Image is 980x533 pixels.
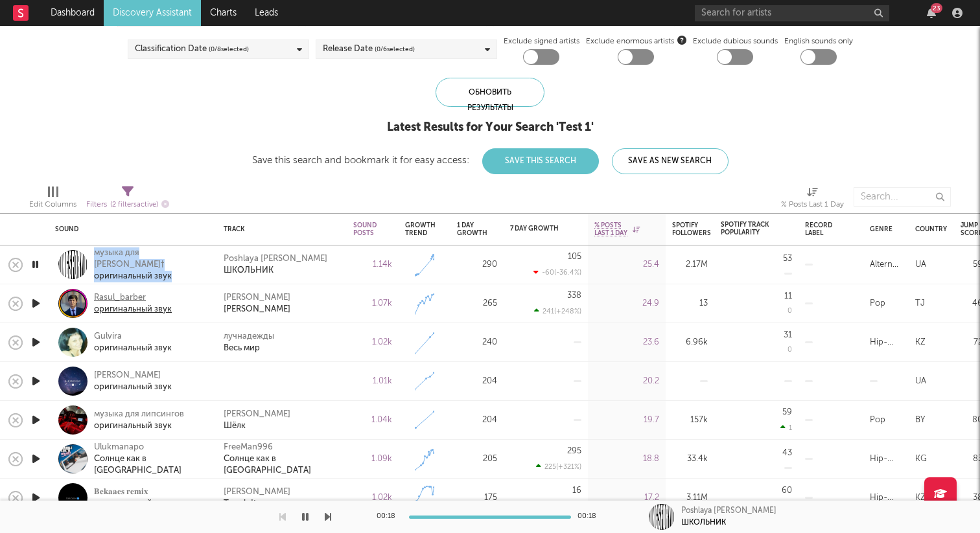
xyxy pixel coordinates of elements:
[323,41,415,57] div: Release Date
[353,490,392,506] div: 1.02k
[405,221,437,237] div: Growth Trend
[672,257,708,273] div: 2.17M
[594,335,659,350] div: 23.6
[457,257,497,273] div: 290
[781,197,844,212] div: % Posts Last 1 Day
[612,148,729,174] button: Save As New Search
[915,335,926,350] div: KZ
[224,409,290,420] div: [PERSON_NAME]
[353,335,392,350] div: 1.02k
[783,255,792,263] div: 53
[94,453,207,477] div: Солнце как в [GEOGRAPHIC_DATA]
[224,498,257,510] a: Touch It
[224,292,290,304] a: [PERSON_NAME]
[94,409,184,420] div: музыка для липсингов
[224,453,340,477] a: Солнце как в [GEOGRAPHIC_DATA]
[224,486,290,498] a: [PERSON_NAME]
[224,253,327,265] a: Poshlaya [PERSON_NAME]
[854,187,951,207] input: Search...
[782,449,792,457] div: 43
[594,296,659,312] div: 24.9
[94,442,207,453] div: Ulukmanapo
[94,331,172,354] a: Gulviraоригинальный звук
[353,296,392,312] div: 1.07k
[377,509,402,525] div: 00:18
[375,41,415,57] span: ( 0 / 6 selected)
[94,442,207,477] a: UlukmanapoСолнце как в [GEOGRAPHIC_DATA]
[224,442,273,453] div: FreeMan996
[457,335,497,350] div: 240
[672,335,708,350] div: 6.96k
[224,304,290,315] a: [PERSON_NAME]
[784,34,853,49] label: English sounds only
[94,486,172,510] a: 𝐁𝐞𝐤𝐚𝐚𝐞𝐬 𝐫𝐞𝐦𝐢𝐱оригинальный звук
[353,221,377,237] div: Sound Posts
[510,225,562,232] div: 7 Day Growth
[672,221,711,237] div: Spotify Followers
[721,221,773,236] div: Spotify Track Popularity
[94,370,172,381] div: [PERSON_NAME]
[457,374,497,389] div: 204
[457,413,497,428] div: 204
[504,34,579,49] label: Exclude signed artists
[805,221,837,237] div: Record Label
[594,257,659,273] div: 25.4
[594,490,659,506] div: 17.2
[457,296,497,312] div: 265
[931,3,942,13] div: 23
[567,447,581,455] div: 295
[86,181,169,218] div: Filters(2 filters active)
[457,221,487,237] div: 1 Day Growth
[224,331,274,343] a: лучнадежды
[927,8,936,18] button: 23
[94,271,207,282] div: оригинальный звук
[224,265,274,277] a: ШКОЛЬНИК
[94,370,172,393] a: [PERSON_NAME]оригинальный звук
[252,155,729,165] div: Save this search and bookmark it for easy access:
[870,296,885,312] div: Pop
[870,225,892,233] div: Genre
[436,78,544,107] div: Обновить результаты
[94,498,172,510] div: оригинальный звук
[533,268,581,277] div: -60 ( -36.4 % )
[457,490,497,506] div: 175
[135,41,249,57] div: Classification Date
[482,148,599,174] button: Save This Search
[224,225,334,233] div: Track
[94,247,207,282] a: музыка для [PERSON_NAME]†оригинальный звук
[681,517,726,528] div: ШКОЛЬНИК
[870,413,885,428] div: Pop
[94,381,172,393] div: оригинальный звук
[915,490,926,506] div: KZ
[224,343,260,354] a: Весь мир
[672,296,708,312] div: 13
[695,5,889,21] input: Search for artists
[252,120,729,135] div: Latest Results for Your Search ' Test 1 '
[677,34,686,46] button: Exclude enormous artists
[534,307,581,315] div: 241 ( +248 % )
[55,225,204,233] div: Sound
[780,424,792,432] div: 1
[110,201,158,209] span: ( 2 filters active)
[784,331,792,339] div: 31
[787,346,792,354] div: 0
[568,253,581,261] div: 105
[94,486,172,498] div: 𝐁𝐞𝐤𝐚𝐚𝐞𝐬 𝐫𝐞𝐦𝐢𝐱
[94,292,172,315] a: Rasul_barberоригинальный звук
[672,451,708,467] div: 33.4k
[457,451,497,467] div: 205
[209,41,249,57] span: ( 0 / 8 selected)
[224,420,246,432] div: Шёлк
[915,413,925,428] div: BY
[94,409,184,432] a: музыка для липсинговоригинальный звук
[94,304,172,315] div: оригинальный звук
[86,197,169,213] div: Filters
[782,408,792,416] div: 59
[594,374,659,389] div: 20.2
